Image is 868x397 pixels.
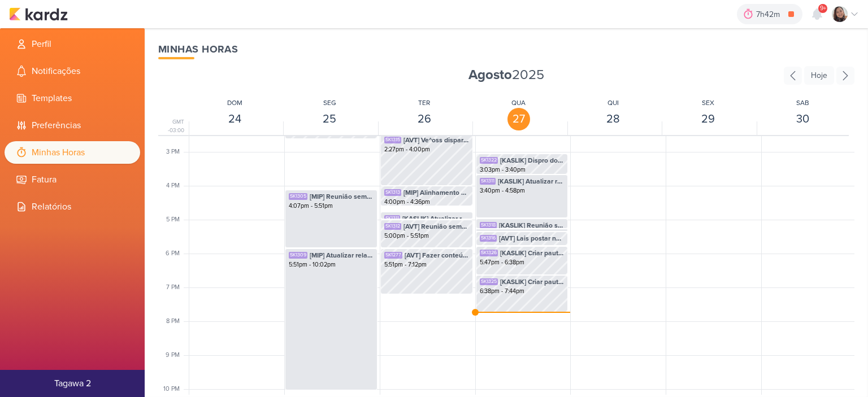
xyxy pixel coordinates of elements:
[468,67,512,83] strong: Agosto
[480,243,565,252] div: 5:21pm - 5:47pm
[403,221,469,232] span: [AVT] Reunião semanal - 17 as 18hs
[384,145,469,154] div: 2:27pm - 4:00pm
[480,222,497,229] div: SK1318
[499,233,565,243] span: [AVT] Lais postar no blog da AVT
[480,278,498,285] div: SK1325
[500,277,565,287] span: [KASLIK] Criar pautas para corretores
[384,137,401,143] div: SK1315
[418,98,430,108] div: TER
[507,108,530,130] div: 27
[403,135,469,145] span: [AVT] Ve^oss disparos de AVT
[832,6,848,22] img: Sharlene Khoury
[5,114,140,137] li: Preferências
[602,108,624,130] div: 28
[804,66,834,85] div: Hoje
[310,250,374,260] span: [MIP] Atualizar relatorio de MIP para apresentar amanhã
[166,181,186,191] div: 4 PM
[468,66,544,84] span: 2025
[166,147,186,157] div: 3 PM
[480,258,565,267] div: 5:47pm - 6:38pm
[5,33,140,55] li: Perfil
[5,60,140,82] li: Notificações
[480,165,565,174] div: 3:03pm - 3:40pm
[499,220,565,230] span: [KASLIK] Reunião semanal
[227,98,242,108] div: DOM
[289,260,374,269] div: 5:51pm - 10:02pm
[166,249,186,259] div: 6 PM
[498,176,565,186] span: [KASLIK] Atualizar relatório de leads que o [PERSON_NAME] pediu
[480,250,498,256] div: SK1326
[158,118,186,135] div: GMT -03:00
[224,108,246,130] div: 24
[500,230,565,241] span: [KASLIK] Ata da reunião
[702,98,714,108] div: SEX
[289,193,307,200] div: SK1305
[5,195,140,218] li: Relatórios
[384,232,469,241] div: 5:00pm - 5:51pm
[413,108,436,130] div: 26
[402,213,469,224] span: [KASLIK] Atualizar relatório de leads que o [PERSON_NAME] pediu
[289,252,307,259] div: SK1309
[318,108,341,130] div: 25
[9,7,68,21] img: kardz.app
[384,223,401,230] div: SK1312
[791,108,814,130] div: 30
[480,157,498,164] div: SK1322
[158,42,854,57] div: Minhas Horas
[500,155,565,165] span: [KASLIK] Dispro do dia 27/08 - Corretores
[607,98,619,108] div: QUI
[405,250,469,260] span: [AVT] Fazer conteúdo para disparo de compradores
[384,198,469,207] div: 4:00pm - 4:36pm
[756,8,783,20] div: 7h42m
[384,215,400,222] div: SK1311
[166,351,186,360] div: 9 PM
[820,4,826,13] span: 9+
[289,202,374,211] div: 4:07pm - 5:51pm
[166,215,186,225] div: 5 PM
[403,187,469,198] span: [MIP] Alinhamento de Social - 16:00 as 17:00hs.
[796,98,809,108] div: SAB
[480,178,496,185] div: SK1311
[384,189,401,196] div: SK1313
[310,191,374,202] span: [MIP] Reunião semanal - 16h as 17:30hs
[5,168,140,191] li: Fatura
[500,248,565,258] span: [KASLIK] Criar pautas para disparos de leads novos e antigos
[480,235,497,242] div: SK1316
[511,98,526,108] div: QUA
[166,317,186,326] div: 8 PM
[384,260,469,269] div: 5:51pm - 7:12pm
[480,186,565,195] div: 3:40pm - 4:58pm
[5,87,140,110] li: Templates
[5,141,140,164] li: Minhas Horas
[166,283,186,293] div: 7 PM
[323,98,336,108] div: SEG
[384,252,402,259] div: SK1277
[163,385,186,394] div: 10 PM
[697,108,719,130] div: 29
[480,287,565,296] div: 6:38pm - 7:44pm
